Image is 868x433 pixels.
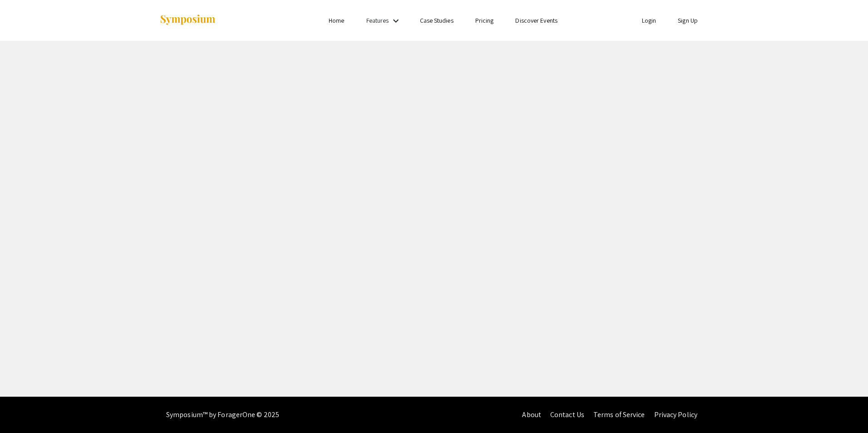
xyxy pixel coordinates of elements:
a: Case Studies [420,16,454,25]
div: Symposium™ by ForagerOne © 2025 [166,397,279,433]
mat-icon: Expand Features list [390,15,401,26]
a: Pricing [475,16,494,25]
a: Terms of Service [593,410,645,419]
a: Login [642,16,656,25]
img: Symposium by ForagerOne [159,14,216,26]
a: Sign Up [678,16,698,25]
a: Features [366,16,389,25]
a: Contact Us [550,410,584,419]
a: Privacy Policy [654,410,697,419]
a: Home [329,16,344,25]
a: About [522,410,541,419]
a: Discover Events [515,16,557,25]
